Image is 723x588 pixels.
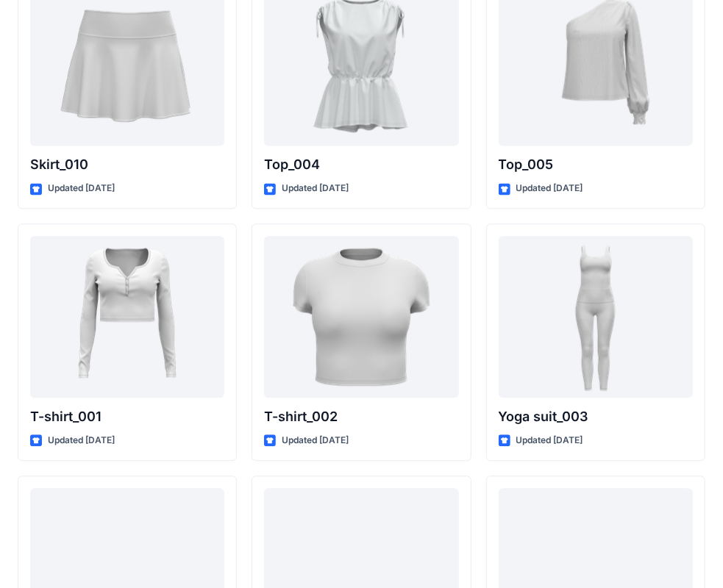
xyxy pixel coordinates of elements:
[264,406,458,427] p: T-shirt_002
[48,433,115,448] p: Updated [DATE]
[264,154,458,175] p: Top_004
[264,236,458,398] a: T-shirt_002
[48,181,115,196] p: Updated [DATE]
[282,181,349,196] p: Updated [DATE]
[282,433,349,448] p: Updated [DATE]
[499,236,693,398] a: Yoga suit_003
[499,406,693,427] p: Yoga suit_003
[30,154,224,175] p: Skirt_010
[499,154,693,175] p: Top_005
[516,181,583,196] p: Updated [DATE]
[516,433,583,448] p: Updated [DATE]
[30,406,224,427] p: T-shirt_001
[30,236,224,398] a: T-shirt_001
